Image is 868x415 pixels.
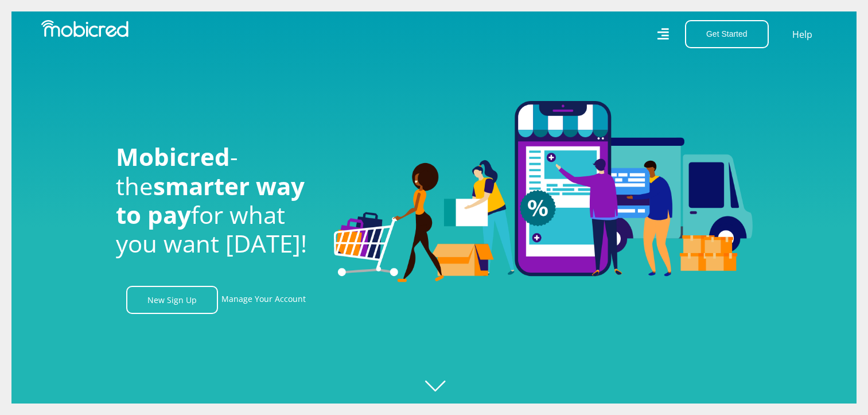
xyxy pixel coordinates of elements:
span: Mobicred [116,140,230,173]
a: Manage Your Account [221,286,306,314]
img: Mobicred [41,20,129,37]
h1: - the for what you want [DATE]! [116,142,317,258]
a: Help [792,27,813,42]
a: New Sign Up [126,286,218,314]
img: Welcome to Mobicred [334,101,753,282]
span: smarter way to pay [116,169,305,231]
button: Get Started [685,20,769,48]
